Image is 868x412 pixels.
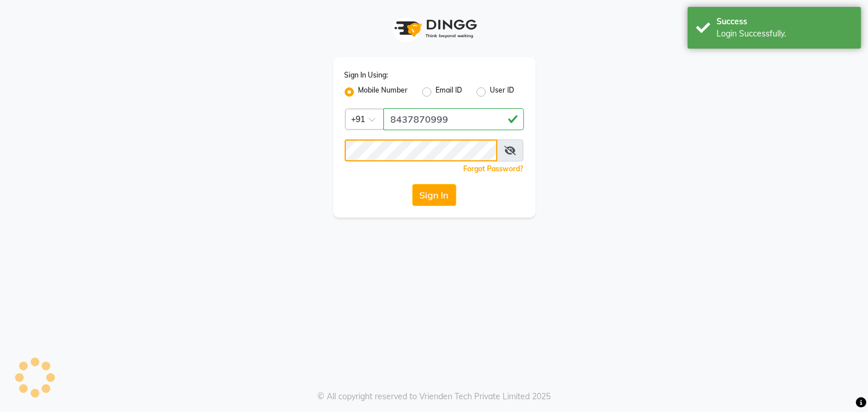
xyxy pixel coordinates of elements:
div: Success [716,16,852,28]
img: logo1.svg [388,12,481,46]
button: Sign In [412,184,456,206]
a: Forgot Password? [464,164,524,173]
label: Email ID [436,85,463,99]
label: Mobile Number [359,85,408,99]
label: Sign In Using: [345,70,389,80]
label: User ID [490,85,515,99]
input: Username [383,108,524,130]
div: Login Successfully. [716,28,852,40]
input: Username [345,139,498,161]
